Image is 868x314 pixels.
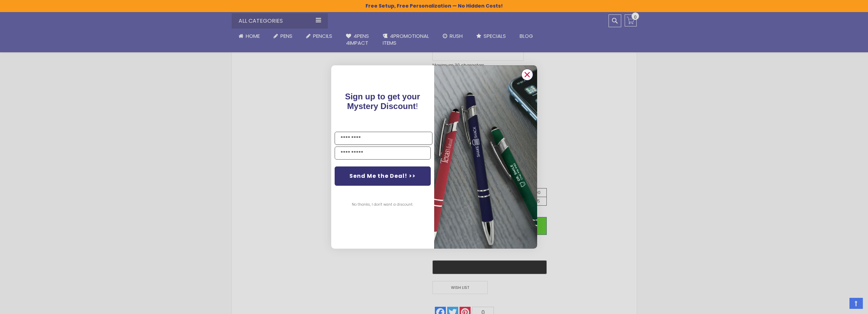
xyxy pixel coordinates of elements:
[811,295,868,314] iframe: Google Customer Reviews
[345,92,420,111] span: !
[335,166,431,186] button: Send Me the Deal! >>
[521,69,533,80] button: Close dialog
[348,196,417,213] button: No thanks, I don't want a discount.
[345,92,420,111] span: Sign up to get your Mystery Discount
[434,65,537,249] img: pop-up-image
